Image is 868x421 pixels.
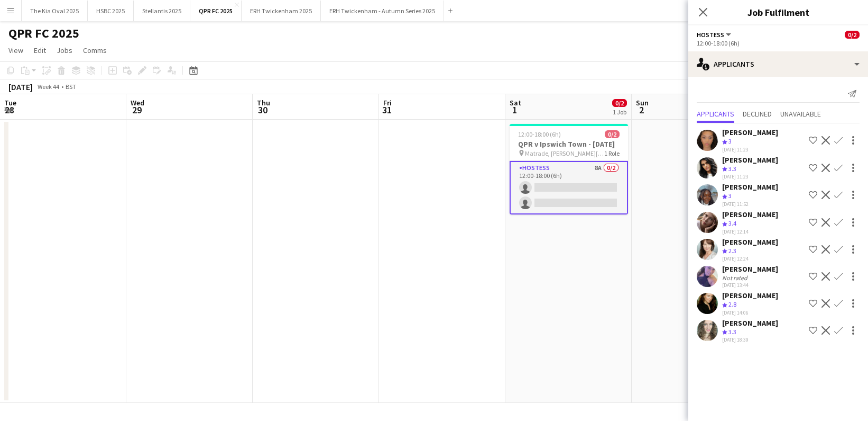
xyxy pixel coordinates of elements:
[510,161,628,214] app-card-role: Hostess8A0/212:00-18:00 (6h)
[8,82,33,92] div: [DATE]
[57,46,72,55] span: Jobs
[722,255,778,262] div: [DATE] 12:24
[518,130,561,138] span: 12:00-18:00 (6h)
[242,1,321,21] button: ERH Twickenham 2025
[634,104,649,116] span: 2
[525,149,604,157] span: Matrade, [PERSON_NAME][GEOGRAPHIC_DATA], [GEOGRAPHIC_DATA], [GEOGRAPHIC_DATA]
[129,104,144,116] span: 29
[3,104,16,116] span: 28
[79,43,111,57] a: Comms
[722,282,778,289] div: [DATE] 13:44
[722,318,778,328] div: [PERSON_NAME]
[722,201,778,208] div: [DATE] 11:52
[605,130,620,138] span: 0/2
[636,98,649,108] span: Sun
[722,182,778,192] div: [PERSON_NAME]
[257,98,270,108] span: Thu
[722,274,750,282] div: Not rated
[728,300,736,308] span: 2.8
[255,104,270,116] span: 30
[728,219,736,227] span: 3.4
[510,139,628,149] h3: QPR v Ipswich Town - [DATE]
[722,146,778,153] div: [DATE] 11:23
[382,104,392,116] span: 31
[728,247,736,255] span: 2.3
[383,98,392,108] span: Fri
[34,46,46,55] span: Edit
[30,43,50,57] a: Edit
[697,31,733,39] button: Hostess
[190,1,242,21] button: QPR FC 2025
[4,43,27,57] a: View
[35,83,61,91] span: Week 44
[722,264,778,274] div: [PERSON_NAME]
[722,228,778,235] div: [DATE] 12:14
[722,291,778,300] div: [PERSON_NAME]
[131,98,144,108] span: Wed
[688,51,868,77] div: Applicants
[321,1,444,21] button: ERH Twickenham - Autumn Series 2025
[510,98,521,108] span: Sat
[66,83,76,91] div: BST
[728,165,736,173] span: 3.3
[88,1,134,21] button: HSBC 2025
[728,192,732,200] span: 3
[722,309,778,316] div: [DATE] 14:06
[688,5,868,19] h3: Job Fulfilment
[22,1,88,21] button: The Kia Oval 2025
[722,173,778,180] div: [DATE] 11:23
[4,98,16,108] span: Tue
[697,110,734,118] span: Applicants
[613,108,626,116] div: 1 Job
[845,31,860,39] span: 0/2
[52,43,77,57] a: Jobs
[722,128,778,137] div: [PERSON_NAME]
[697,31,724,39] span: Hostess
[722,155,778,165] div: [PERSON_NAME]
[134,1,190,21] button: Stellantis 2025
[612,99,627,107] span: 0/2
[722,336,778,343] div: [DATE] 18:39
[722,210,778,219] div: [PERSON_NAME]
[604,149,620,157] span: 1 Role
[83,46,107,55] span: Comms
[8,46,23,55] span: View
[780,110,821,118] span: Unavailable
[697,39,860,47] div: 12:00-18:00 (6h)
[8,25,79,41] h1: QPR FC 2025
[728,328,736,336] span: 3.3
[722,237,778,247] div: [PERSON_NAME]
[508,104,521,116] span: 1
[510,124,628,214] app-job-card: 12:00-18:00 (6h)0/2QPR v Ipswich Town - [DATE] Matrade, [PERSON_NAME][GEOGRAPHIC_DATA], [GEOGRAPH...
[728,137,732,145] span: 3
[743,110,772,118] span: Declined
